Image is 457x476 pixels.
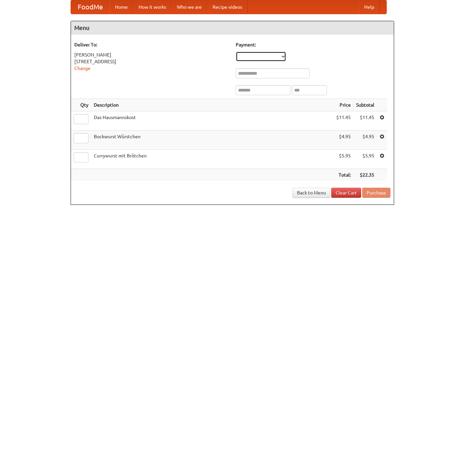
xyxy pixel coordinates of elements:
[334,150,353,169] td: $5.95
[334,169,353,181] th: Total:
[362,188,390,198] button: Purchase
[353,169,377,181] th: $22.35
[331,188,361,198] a: Clear Cart
[334,111,353,131] td: $11.45
[91,131,334,150] td: Bockwurst Würstchen
[133,0,172,14] a: How it works
[71,21,394,35] h4: Menu
[172,0,207,14] a: Who we are
[359,0,380,14] a: Help
[207,0,247,14] a: Recipe videos
[74,41,229,48] h5: Deliver To:
[71,0,110,14] a: FoodMe
[71,99,91,111] th: Qty
[353,150,377,169] td: $5.95
[353,99,377,111] th: Subtotal
[334,131,353,150] td: $4.95
[353,131,377,150] td: $4.95
[91,99,334,111] th: Description
[353,111,377,131] td: $11.45
[293,188,330,198] a: Back to Menu
[74,66,90,71] a: Change
[74,58,229,65] div: [STREET_ADDRESS]
[91,111,334,131] td: Das Hausmannskost
[110,0,133,14] a: Home
[74,51,229,58] div: [PERSON_NAME]
[91,150,334,169] td: Currywurst mit Brötchen
[236,41,390,48] h5: Payment:
[334,99,353,111] th: Price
